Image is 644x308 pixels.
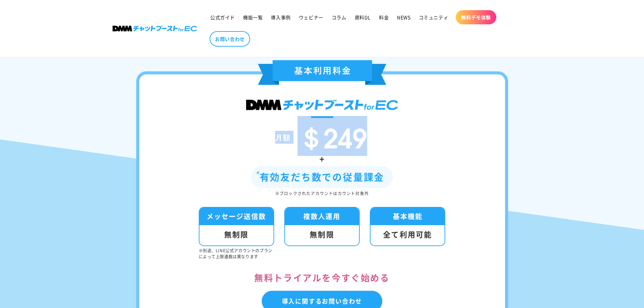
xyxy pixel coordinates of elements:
img: 基本利用料金 [258,60,386,85]
div: 有効友だち数での従量課金 [251,166,393,188]
div: ※ブロックされたアカウントはカウント対象外 [160,190,485,197]
a: コミュニティ [415,10,453,24]
a: 無料デモ体験 [456,10,496,24]
p: ※別途、LINE公式アカウントのプランによって上限通数は異なります [199,247,274,260]
div: 無制限 [199,225,273,245]
div: + [160,151,485,166]
a: 機能一覧 [239,10,267,24]
a: お問い合わせ [210,31,250,47]
div: 無料トライアルを今すぐ始める [160,270,485,286]
span: 導入事例 [271,14,290,20]
span: 資料DL [355,14,371,20]
a: コラム [328,10,351,24]
div: メッセージ送信数 [199,208,273,225]
span: 公式ガイド [210,14,235,20]
span: 機能一覧 [243,14,263,20]
a: 公式ガイド [206,10,239,24]
a: NEWS [393,10,414,24]
span: お問い合わせ [215,36,245,42]
div: 無制限 [285,225,359,245]
span: NEWS [397,14,410,20]
a: 導入事例 [267,10,294,24]
div: 全て利用可能 [371,225,445,245]
div: 複数人運用 [285,208,359,225]
a: ウェビナー [295,10,328,24]
span: 無料デモ体験 [461,14,491,20]
div: 基本機能 [371,208,445,225]
img: 株式会社DMM Boost [113,26,197,31]
div: 月額 [275,131,291,144]
span: ＄249 [297,116,367,156]
a: 料金 [375,10,393,24]
span: 料金 [379,14,389,20]
span: コミュニティ [419,14,449,20]
span: コラム [332,14,347,20]
span: ウェビナー [299,14,324,20]
img: DMMチャットブースト [246,100,398,110]
a: 資料DL [351,10,375,24]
